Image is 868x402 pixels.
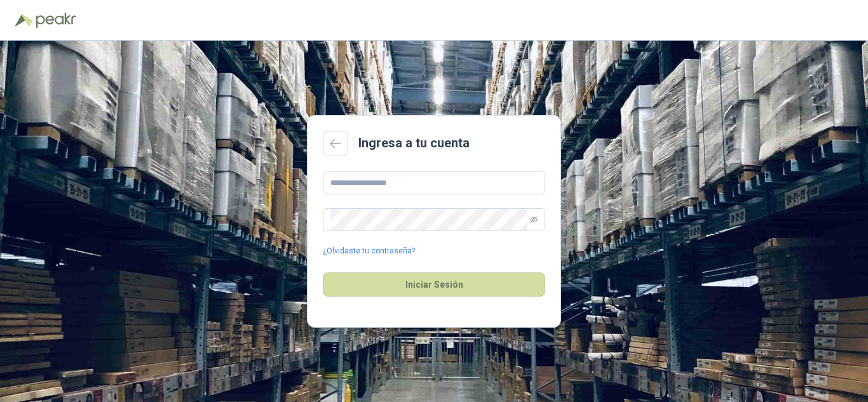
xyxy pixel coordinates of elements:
a: ¿Olvidaste tu contraseña? [323,245,415,257]
img: Logo [15,14,33,27]
span: eye-invisible [530,216,538,224]
img: Peakr [36,13,76,28]
h2: Ingresa a tu cuenta [358,133,470,153]
button: Iniciar Sesión [323,272,545,297]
